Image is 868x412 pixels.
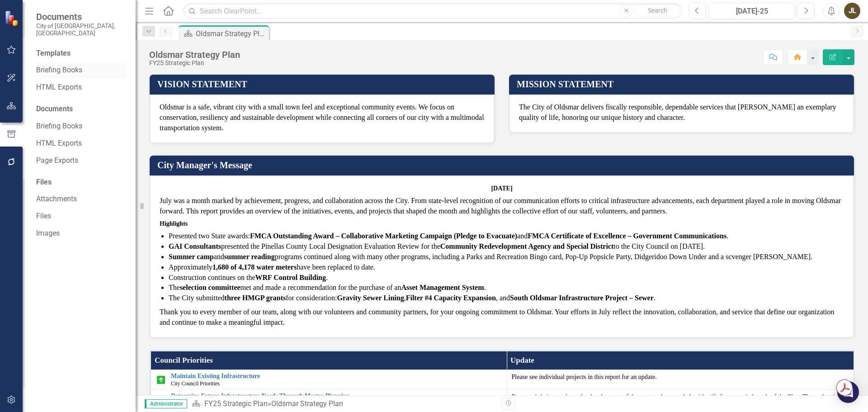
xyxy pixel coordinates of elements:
img: ClearPoint Strategy [5,10,20,26]
strong: Community Redevelopment Agency and Special District [440,242,614,250]
a: Files [36,211,127,222]
td: Double-Click to Edit [507,370,863,390]
div: Files [36,177,127,188]
strong: Highlights [160,220,188,227]
strong: [DATE] [491,185,512,192]
h3: City Manager's Message [157,160,849,170]
p: Please see individual projects in this report for an update. [512,373,859,382]
button: [DATE]-25 [708,3,795,19]
div: [DATE]-25 [712,6,792,17]
span: Administrator [145,399,187,408]
a: Briefing Books [36,65,127,76]
strong: Asset Management System [401,284,484,291]
strong: FMCA Certificate of Excellence – Government Communications [528,232,726,240]
td: Double-Click to Edit Right Click for Context Menu [151,370,507,390]
a: Briefing Books [36,121,127,132]
small: City of [GEOGRAPHIC_DATA], [GEOGRAPHIC_DATA] [36,22,127,37]
strong: GAI Consultants [169,242,221,250]
span: Search [648,7,667,14]
strong: selection committee [180,284,241,291]
input: Search ClearPoint... [183,3,682,19]
img: On Target [156,374,166,385]
strong: Gravity Sewer Lining [337,294,404,302]
p: The City submitted for consideration: , , and . [169,293,844,303]
p: Construction continues on the . [169,273,844,283]
a: HTML Exports [36,138,127,149]
div: Oldsmar Strategy Plan [196,28,267,39]
strong: South Oldsmar Infrastructure Project – Sewer [510,294,654,302]
strong: Summer camp [169,253,214,260]
a: Determine Future Infrastructure Needs Through Master Planning [171,393,502,399]
p: and programs continued along with many other programs, including a Parks and Recreation Bingo car... [169,252,844,262]
div: » [192,399,495,409]
p: presented the Pinellas County Local Designation Evaluation Review for the to the City Council on ... [169,242,844,252]
button: JL [844,3,860,19]
div: Documents [36,104,127,114]
a: HTML Exports [36,82,127,93]
div: FY25 Strategic Plan [149,60,240,66]
strong: WRF Control Building [255,274,326,281]
strong: Filter #4 Capacity Expansion [406,294,496,302]
p: The met and made a recommendation for the purchase of an . [169,283,844,293]
div: Templates [36,48,127,59]
p: July was a month marked by achievement, progress, and collaboration across the City. From state-l... [160,196,844,218]
div: Oldsmar Strategy Plan [271,399,343,408]
a: Images [36,228,127,239]
img: On Target [156,394,166,405]
span: City Council Priorities [171,380,220,387]
span: Documents [36,11,127,22]
a: Attachments [36,194,127,204]
p: Presented two State awards: and . [169,231,844,242]
h3: VISION STATEMENT [157,79,490,89]
div: Oldsmar Strategy Plan [149,50,240,60]
strong: FMCA Outstanding Award – Collaborative Marketing Campaign (Pledge to Evacuate) [250,232,517,240]
p: Thank you to every member of our team, along with our volunteers and community partners, for your... [160,305,844,328]
a: FY25 Strategic Plan [204,399,268,408]
strong: 1,680 of 4,178 water meters [212,263,297,271]
p: Approximately have been replaced to date. [169,262,844,273]
a: Maintain Existing Infrastructure [171,373,502,379]
p: The City of Oldsmar delivers fiscally responsible, dependable services that [PERSON_NAME] an exem... [519,102,844,123]
strong: three HMGP grants [225,294,286,302]
strong: summer reading [224,253,275,260]
p: Oldsmar is a safe, vibrant city with a small town feel and exceptional community events. We focus... [160,102,485,133]
h3: MISSION STATEMENT [517,79,849,89]
button: Search [635,5,680,17]
a: Page Exports [36,156,127,166]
